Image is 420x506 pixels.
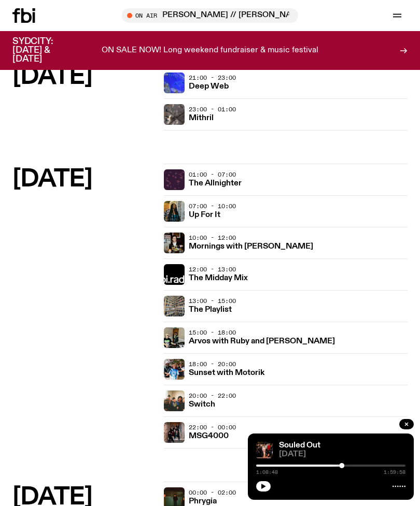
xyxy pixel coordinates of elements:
button: On Air[DATE] Lunch with [PERSON_NAME] and [PERSON_NAME] // [PERSON_NAME] Interview [122,8,298,23]
span: 15:00 - 18:00 [189,328,236,337]
h3: The Playlist [189,306,232,314]
span: 1:59:58 [384,470,405,475]
span: 23:00 - 01:00 [189,105,236,113]
h3: SYDCITY: [DATE] & [DATE] [12,37,79,64]
img: Sam blankly stares at the camera, brightly lit by a camera flash wearing a hat collared shirt and... [164,233,185,253]
img: A corner shot of the fbi music library [164,296,185,316]
span: 1:08:48 [256,470,278,475]
span: 12:00 - 13:00 [189,265,236,273]
span: 18:00 - 20:00 [189,360,236,368]
a: The Playlist [189,304,232,314]
img: A warm film photo of the switch team sitting close together. from left to right: Cedar, Lau, Sand... [164,391,185,411]
img: Ruby wears a Collarbones t shirt and pretends to play the DJ decks, Al sings into a pringles can.... [164,327,185,348]
a: The Midday Mix [189,272,248,282]
a: Mornings with [PERSON_NAME] [189,241,313,251]
span: 07:00 - 10:00 [189,202,236,210]
a: Switch [189,399,215,409]
h3: Up For It [189,211,220,219]
p: ON SALE NOW! Long weekend fundraiser & music festival [102,46,318,55]
h3: The Midday Mix [189,274,248,282]
span: [DATE] [279,451,405,458]
img: Ify - a Brown Skin girl with black braided twists, looking up to the side with her tongue stickin... [164,201,185,222]
img: An abstract artwork in mostly grey, with a textural cross in the centre. There are metallic and d... [164,104,185,125]
h3: Sunset with Motorik [189,369,264,377]
img: Andrew, Reenie, and Pat stand in a row, smiling at the camera, in dappled light with a vine leafe... [164,359,185,380]
h2: [DATE] [12,168,156,191]
a: Up For It [189,209,220,219]
span: 20:00 - 22:00 [189,392,236,400]
img: An abstract artwork, in bright blue with amorphous shapes, illustrated shimmers and small drawn c... [164,73,185,93]
h3: Arvos with Ruby and [PERSON_NAME] [189,338,335,345]
a: Deep Web [189,81,229,91]
a: Souled Out [279,441,320,450]
span: 10:00 - 12:00 [189,234,236,242]
span: 22:00 - 00:00 [189,423,236,431]
h3: MSG4000 [189,432,229,440]
a: Arvos with Ruby and [PERSON_NAME] [189,336,335,345]
h3: The Allnighter [189,180,242,187]
h2: [DATE] [12,65,156,89]
h3: Switch [189,401,215,409]
a: Phrygia [189,496,217,505]
a: Mithril [189,112,214,122]
a: Sunset with Motorik [189,367,264,377]
h3: Deep Web [189,83,229,91]
a: MSG4000 [189,430,229,440]
span: 01:00 - 07:00 [189,170,236,179]
a: The Allnighter [189,178,242,187]
span: 13:00 - 15:00 [189,297,236,305]
h3: Mornings with [PERSON_NAME] [189,243,313,251]
span: 00:00 - 02:00 [189,488,236,497]
span: 21:00 - 23:00 [189,74,236,82]
h3: Phrygia [189,498,217,505]
h3: Mithril [189,114,214,122]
